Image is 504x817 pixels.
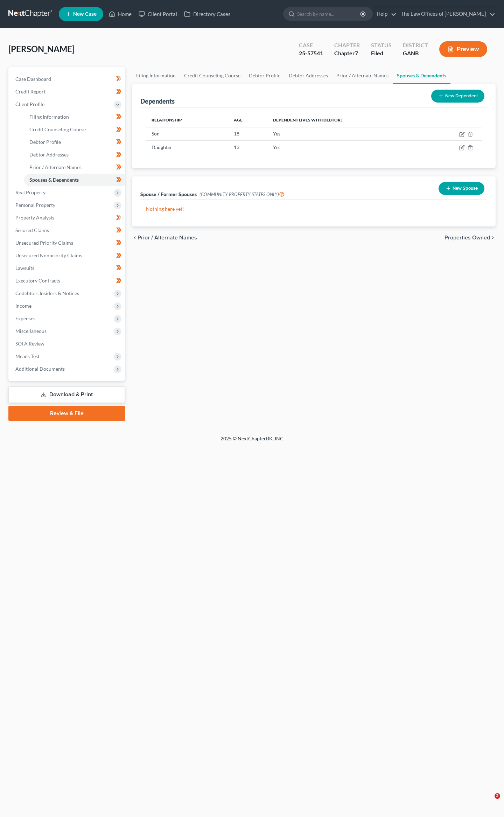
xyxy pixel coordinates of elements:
[480,793,497,810] iframe: Intercom live chat
[285,67,332,84] a: Debtor Addresses
[15,202,55,208] span: Personal Property
[8,406,125,421] a: Review & File
[355,50,358,56] span: 7
[135,8,181,20] a: Client Portal
[15,353,40,359] span: Means Test
[15,240,73,246] span: Unsecured Priority Claims
[15,101,44,107] span: Client Profile
[403,41,428,49] div: District
[180,67,245,84] a: Credit Counseling Course
[444,235,490,240] span: Properties Owned
[29,114,69,120] span: Filing Information
[15,265,34,271] span: Lawsuits
[245,67,285,84] a: Debtor Profile
[140,191,197,197] span: Spouse / Former Spouses
[495,793,500,799] span: 2
[24,148,125,161] a: Debtor Addresses
[403,49,428,57] div: GANB
[334,49,360,57] div: Chapter
[15,315,35,321] span: Expenses
[10,262,125,274] a: Lawsuits
[299,41,323,49] div: Case
[490,235,496,240] i: chevron_right
[132,235,197,240] button: chevron_left Prior / Alternate Names
[15,89,45,95] span: Credit Report
[8,44,75,54] span: [PERSON_NAME]
[371,41,392,49] div: Status
[15,278,60,284] span: Executory Contracts
[10,237,125,249] a: Unsecured Priority Claims
[228,113,267,127] th: Age
[15,290,79,296] span: Codebtors Insiders & Notices
[371,49,392,57] div: Filed
[431,90,484,103] button: New Dependent
[138,235,197,240] span: Prior / Alternate Names
[24,174,125,186] a: Spouses & Dependents
[10,73,125,85] a: Case Dashboard
[228,127,267,140] td: 18
[10,249,125,262] a: Unsecured Nonpriority Claims
[73,12,97,17] span: New Case
[29,139,61,145] span: Debtor Profile
[24,123,125,136] a: Credit Counseling Course
[15,76,51,82] span: Case Dashboard
[10,211,125,224] a: Property Analysis
[146,205,482,212] p: Nothing here yet!
[140,97,175,105] div: Dependents
[24,136,125,148] a: Debtor Profile
[15,227,49,233] span: Secured Claims
[439,182,484,195] button: New Spouse
[10,274,125,287] a: Executory Contracts
[393,67,450,84] a: Spouses & Dependents
[228,141,267,154] td: 13
[15,341,44,347] span: SOFA Review
[334,41,360,49] div: Chapter
[373,8,397,20] a: Help
[29,164,82,170] span: Prior / Alternate Names
[299,49,323,57] div: 25-57541
[267,141,426,154] td: Yes
[10,337,125,350] a: SOFA Review
[181,8,234,20] a: Directory Cases
[332,67,393,84] a: Prior / Alternate Names
[132,67,180,84] a: Filing Information
[10,224,125,237] a: Secured Claims
[146,113,228,127] th: Relationship
[15,189,45,195] span: Real Property
[267,113,426,127] th: Dependent lives with debtor?
[24,161,125,174] a: Prior / Alternate Names
[15,366,65,372] span: Additional Documents
[397,8,495,20] a: The Law Offices of [PERSON_NAME]
[24,111,125,123] a: Filing Information
[132,235,138,240] i: chevron_left
[52,435,451,448] div: 2025 © NextChapterBK, INC
[29,152,69,158] span: Debtor Addresses
[10,85,125,98] a: Credit Report
[439,41,487,57] button: Preview
[8,386,125,403] a: Download & Print
[15,303,31,309] span: Income
[146,127,228,140] td: Son
[199,191,285,197] span: (COMMUNITY PROPERTY STATES ONLY)
[105,8,135,20] a: Home
[29,177,79,183] span: Spouses & Dependents
[444,235,496,240] button: Properties Owned chevron_right
[146,141,228,154] td: Daughter
[15,328,47,334] span: Miscellaneous
[15,215,54,221] span: Property Analysis
[29,126,86,132] span: Credit Counseling Course
[267,127,426,140] td: Yes
[297,7,361,20] input: Search by name...
[15,252,82,258] span: Unsecured Nonpriority Claims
